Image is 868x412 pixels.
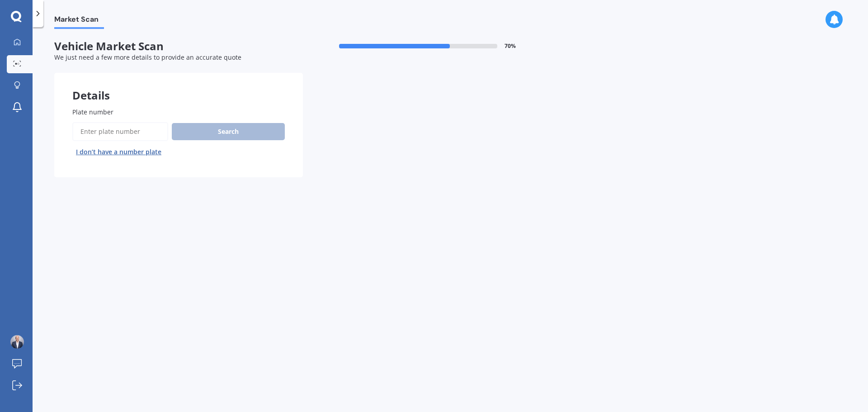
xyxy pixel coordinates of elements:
span: Plate number [72,108,113,116]
button: I don’t have a number plate [72,145,165,159]
span: We just need a few more details to provide an accurate quote [54,53,241,62]
span: 70 % [505,43,516,49]
input: Enter plate number [72,122,168,141]
img: ACg8ocL1OLotpvygzQSC4C1Dkrwa8wodTPHtAyaVaia87fG2rk0Koz0=s96-c [10,335,24,349]
span: Vehicle Market Scan [54,40,303,53]
div: Details [54,73,303,100]
span: Market Scan [54,15,104,27]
